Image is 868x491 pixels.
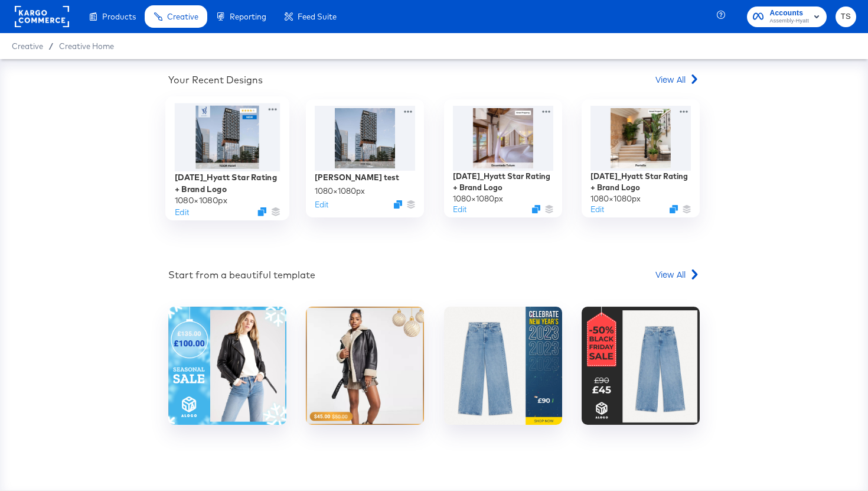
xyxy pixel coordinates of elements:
[298,12,337,21] span: Feed Suite
[836,6,856,27] button: TS
[840,10,851,24] span: TS
[453,193,503,204] div: 1080 × 1080 px
[453,204,466,215] button: Edit
[655,268,700,285] a: View All
[590,171,691,193] div: [DATE]_Hyatt Star Rating + Brand Logo
[175,206,189,217] button: Edit
[315,199,328,210] button: Edit
[102,12,136,21] span: Products
[769,17,809,26] span: Assembly-Hyatt
[747,6,827,27] button: AccountsAssembly-Hyatt
[655,73,700,90] a: View All
[315,186,365,197] div: 1080 × 1080 px
[315,172,399,183] div: [PERSON_NAME] test
[670,205,678,213] svg: Duplicate
[655,268,686,280] span: View All
[257,207,266,216] svg: Duplicate
[175,194,227,206] div: 1080 × 1080 px
[532,205,540,213] svg: Duplicate
[306,99,424,217] div: [PERSON_NAME] test1080×1080pxEditDuplicate
[59,41,114,51] a: Creative Home
[453,171,553,193] div: [DATE]_Hyatt Star Rating + Brand Logo
[167,12,198,21] span: Creative
[444,99,562,217] div: [DATE]_Hyatt Star Rating + Brand Logo1080×1080pxEditDuplicate
[12,41,43,51] span: Creative
[769,7,809,19] span: Accounts
[165,96,289,220] div: [DATE]_Hyatt Star Rating + Brand Logo1080×1080pxEditDuplicate
[175,171,280,194] div: [DATE]_Hyatt Star Rating + Brand Logo
[394,200,402,209] svg: Duplicate
[590,204,604,215] button: Edit
[43,41,59,51] span: /
[582,99,700,217] div: [DATE]_Hyatt Star Rating + Brand Logo1080×1080pxEditDuplicate
[655,73,686,85] span: View All
[230,12,266,21] span: Reporting
[168,73,263,87] div: Your Recent Designs
[590,193,641,204] div: 1080 × 1080 px
[168,268,315,282] div: Start from a beautiful template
